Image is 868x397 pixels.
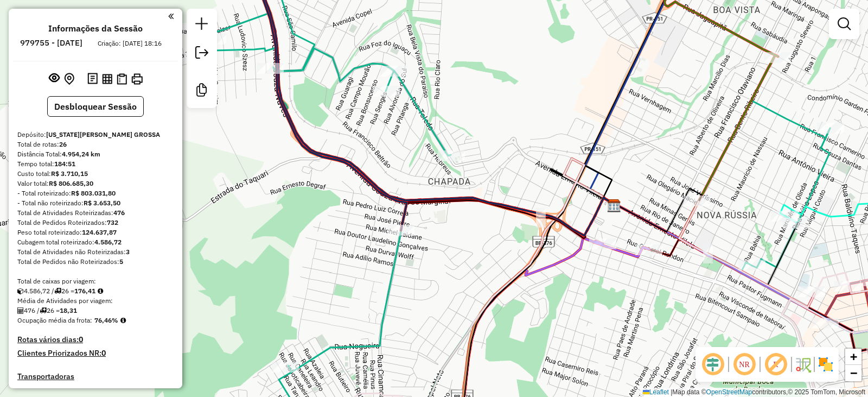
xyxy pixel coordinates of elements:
[48,23,143,34] h4: Informações da Sessão
[40,307,47,314] i: Total de rotas
[17,306,174,316] div: 476 / 26 =
[17,237,174,247] div: Cubagem total roteirizado:
[79,335,83,344] strong: 0
[191,79,213,104] a: Criar modelo
[126,248,130,256] strong: 3
[54,288,61,294] i: Total de rotas
[643,388,669,396] a: Leaflet
[640,388,868,397] div: Map data © contributors,© 2025 TomTom, Microsoft
[100,71,114,86] button: Visualizar relatório de Roteirização
[17,288,24,294] i: Cubagem total roteirizado
[94,316,118,324] strong: 76,46%
[845,349,861,365] a: Zoom in
[94,238,122,246] strong: 4.586,72
[168,10,174,22] a: Clique aqui para minimizar o painel
[794,356,812,373] img: Fluxo de ruas
[731,351,757,377] span: Ocultar NR
[51,169,88,178] strong: R$ 3.710,15
[850,350,857,363] span: +
[17,159,174,169] div: Tempo total:
[17,130,174,140] div: Depósito:
[101,348,106,358] strong: 0
[49,179,93,187] strong: R$ 806.685,30
[607,199,621,213] img: VIRGINIA PONTA GROSSA
[20,38,82,48] h6: 979755 - [DATE]
[191,13,213,37] a: Nova sessão e pesquisa
[191,42,213,66] a: Exportar sessão
[17,316,92,324] span: Ocupação média da frota:
[17,198,174,208] div: - Total não roteirizado:
[84,199,120,207] strong: R$ 3.653,50
[17,296,174,306] div: Média de Atividades por viagem:
[46,130,160,138] strong: [US_STATE][PERSON_NAME] GROSSA
[17,257,174,267] div: Total de Pedidos não Roteirizados:
[763,351,789,377] span: Exibir rótulo
[17,228,174,237] div: Peso total roteirizado:
[850,366,857,380] span: −
[833,13,855,35] a: Exibir filtros
[47,70,62,87] button: Exibir sessão original
[107,218,118,226] strong: 732
[17,276,174,286] div: Total de caixas por viagem:
[60,306,77,314] strong: 18,31
[62,71,76,87] button: Centralizar mapa no depósito ou ponto de apoio
[85,71,100,87] button: Logs desbloquear sessão
[98,288,103,294] i: Meta Caixas/viagem: 1,00 Diferença: 175,41
[17,349,174,358] h4: Clientes Priorizados NR:
[114,71,129,87] button: Visualizar Romaneio
[17,179,174,188] div: Valor total:
[17,247,174,257] div: Total de Atividades não Roteirizadas:
[17,307,24,314] i: Total de Atividades
[59,140,67,148] strong: 26
[17,140,174,149] div: Total de rotas:
[113,209,125,217] strong: 476
[17,335,174,344] h4: Rotas vários dias:
[120,317,126,324] em: Média calculada utilizando a maior ocupação (%Peso ou %Cubagem) de cada rota da sessão. Rotas cro...
[706,388,752,396] a: OpenStreetMap
[17,169,174,179] div: Custo total:
[845,365,861,381] a: Zoom out
[817,356,834,373] img: Exibir/Ocultar setores
[671,388,672,396] span: |
[700,351,726,377] span: Ocultar deslocamento
[17,372,174,381] h4: Transportadoras
[17,286,174,296] div: 4.586,72 / 26 =
[74,287,95,295] strong: 176,41
[71,189,116,197] strong: R$ 803.031,80
[129,71,145,87] button: Imprimir Rotas
[17,188,174,198] div: - Total roteirizado:
[62,150,100,158] strong: 4.954,24 km
[119,257,123,266] strong: 5
[17,208,174,218] div: Total de Atividades Roteirizadas:
[17,149,174,159] div: Distância Total:
[17,218,174,228] div: Total de Pedidos Roteirizados:
[93,39,166,48] div: Criação: [DATE] 18:16
[54,160,75,168] strong: 184:51
[82,228,117,236] strong: 124.637,87
[47,96,144,117] button: Desbloquear Sessão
